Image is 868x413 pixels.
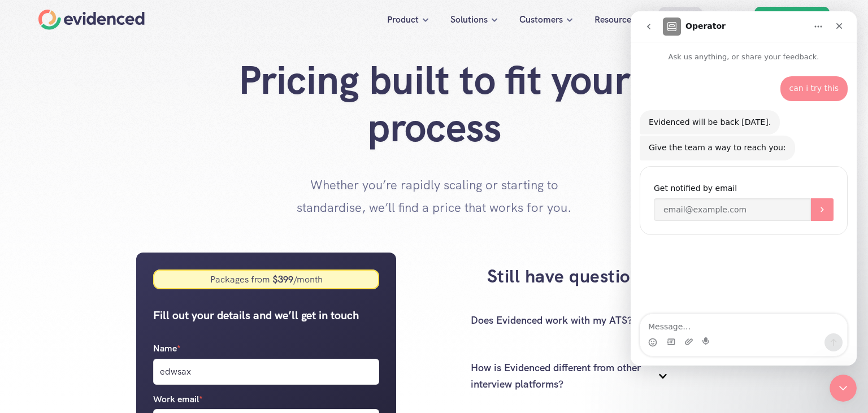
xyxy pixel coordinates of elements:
p: Work email [153,392,203,407]
a: Book a demo [754,7,830,33]
input: Name* [153,359,379,385]
p: Product [387,12,419,27]
p: Does Evidenced work with my ATS? [471,312,646,329]
h1: Pricing built to fit your process [208,56,660,151]
iframe: Intercom live chat [830,375,857,402]
p: Resources [594,12,635,27]
p: Customers [519,12,563,27]
p: Solutions [450,12,488,27]
div: Packages from /month [210,273,322,285]
a: Pricing [658,7,702,33]
p: Whether you’re rapidly scaling or starting to standardise, we’ll find a price that works for you. [293,174,575,219]
h3: Still have questions? [424,264,721,289]
a: Home [38,10,145,30]
a: Sign In [706,7,750,33]
h5: Fill out your details and we’ll get in touch [153,306,379,324]
iframe: Intercom live chat [631,11,857,366]
strong: $ 399 [270,273,293,285]
p: How is Evidenced different from other interview platforms? [471,360,646,393]
p: Name [153,341,181,356]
